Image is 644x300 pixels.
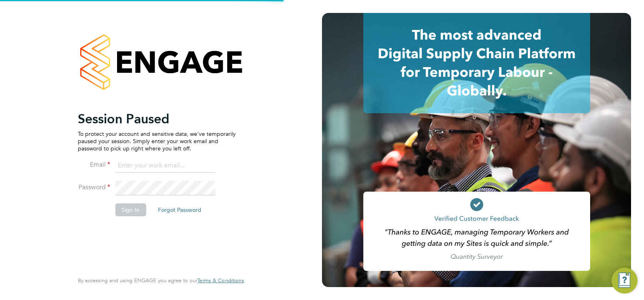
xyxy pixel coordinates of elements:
span: Terms & Conditions [197,277,244,284]
input: Enter your work email... [115,158,215,173]
button: Sign In [115,203,146,216]
label: Email [78,161,110,169]
label: Password [78,183,110,192]
button: Engage Resource Center [612,268,638,294]
button: Forgot Password [151,203,208,216]
span: By accessing and using ENGAGE you agree to our [78,277,244,284]
h2: Session Paused [78,111,236,127]
p: To protect your account and sensitive data, we've temporarily paused your session. Simply enter y... [78,130,236,152]
a: Terms & Conditions [197,277,244,284]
